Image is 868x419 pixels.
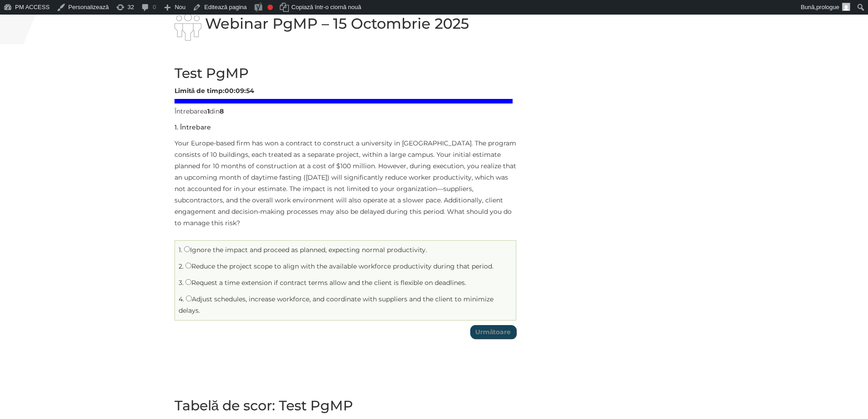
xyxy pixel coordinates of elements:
span: 1. [179,246,182,254]
label: Request a time extension if contract terms allow and the client is flexible on deadlines. [185,279,466,287]
span: 2. [179,262,184,270]
span: 1 [175,123,177,131]
div: Limită de timp: [175,85,516,97]
label: Adjust schedules, increase workforce, and coordinate with suppliers and the client to minimize de... [179,295,493,315]
img: i-02.png [175,14,201,41]
span: prologue [816,4,839,10]
label: Reduce the project scope to align with the available workforce productivity during that period. [185,262,493,270]
input: Ignore the impact and proceed as planned, expecting normal productivity. [184,246,190,252]
input: Reduce the project scope to align with the available workforce productivity during that period. [185,263,191,269]
h2: Tabelă de scor: Test PgMP [175,398,354,413]
span: 1 [207,107,210,115]
span: 3. [179,279,184,287]
label: Ignore the impact and proceed as planned, expecting normal productivity. [184,246,427,254]
div: Necesită îmbunătățire [267,5,273,10]
h1: Webinar PgMP – 15 Octombrie 2025 [175,16,516,31]
h5: . Întrebare [175,124,211,131]
input: Următoare [470,325,516,339]
div: Întrebarea din [175,106,516,117]
span: 4. [179,295,184,303]
p: Your Europe-based firm has won a contract to construct a university in [GEOGRAPHIC_DATA]. The pro... [175,138,516,229]
input: Request a time extension if contract terms allow and the client is flexible on deadlines. [185,279,191,285]
input: Adjust schedules, increase workforce, and coordinate with suppliers and the client to minimize de... [186,295,192,301]
h2: Test PgMP [175,66,516,81]
span: 00:09:54 [225,87,254,95]
span: 8 [220,107,224,115]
